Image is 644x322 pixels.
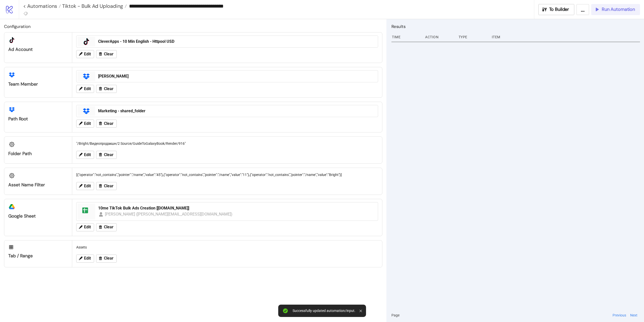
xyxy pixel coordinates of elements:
[76,85,94,93] button: Edit
[96,151,117,159] button: Clear
[104,184,113,188] span: Clear
[61,4,127,9] a: Tiktok - Bulk Ad Uploading
[98,74,375,79] div: [PERSON_NAME]
[629,312,639,318] button: Next
[549,7,569,12] span: To Builder
[96,223,117,231] button: Clear
[8,253,68,259] div: Tab / Range
[76,182,94,190] button: Edit
[391,312,399,318] span: Page
[104,52,113,56] span: Clear
[391,23,640,30] h2: Results
[84,153,91,157] span: Edit
[96,85,117,93] button: Clear
[98,39,375,44] div: CleverApps - 10 Min English - Httpool USD
[96,120,117,128] button: Clear
[8,116,68,122] div: Path Root
[8,151,68,157] div: Folder Path
[104,225,113,229] span: Clear
[74,139,380,148] div: "/Bright/Видеопродакшн/2 Source/GuideToGalaxyBook/Render/916"
[602,7,635,12] span: Run Automation
[76,151,94,159] button: Edit
[98,205,375,211] div: 10me TikTok Bulk Ads Creation [[DOMAIN_NAME]]
[104,121,113,126] span: Clear
[76,120,94,128] button: Edit
[23,4,61,9] a: < Automations
[611,312,628,318] button: Previous
[576,4,589,15] button: ...
[84,52,91,56] span: Edit
[4,23,382,30] h2: Configuration
[458,32,488,42] div: Type
[8,81,68,87] div: Team Member
[538,4,575,15] button: To Builder
[104,87,113,91] span: Clear
[76,50,94,58] button: Edit
[96,182,117,190] button: Clear
[591,4,640,15] button: Run Automation
[96,255,117,263] button: Clear
[105,211,233,217] div: [PERSON_NAME] ([PERSON_NAME][EMAIL_ADDRESS][DOMAIN_NAME])
[76,255,94,263] button: Edit
[74,242,380,252] div: Assets
[491,32,640,42] div: Item
[84,225,91,229] span: Edit
[425,32,454,42] div: Action
[84,87,91,91] span: Edit
[61,3,123,9] span: Tiktok - Bulk Ad Uploading
[8,47,68,52] div: Ad Account
[84,256,91,261] span: Edit
[293,309,355,313] div: Successfully updated automation/input.
[391,32,421,42] div: Time
[96,50,117,58] button: Clear
[8,213,68,219] div: Google Sheet
[98,108,375,114] div: Marketing - shared_folder
[84,184,91,188] span: Edit
[84,121,91,126] span: Edit
[104,153,113,157] span: Clear
[74,170,380,180] div: [{"operator":"not_contains","pointer":"/name","value":"45"},{"operator":"not_contains","pointer":...
[104,256,113,261] span: Clear
[8,182,68,188] div: Asset Name Filter
[76,223,94,231] button: Edit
